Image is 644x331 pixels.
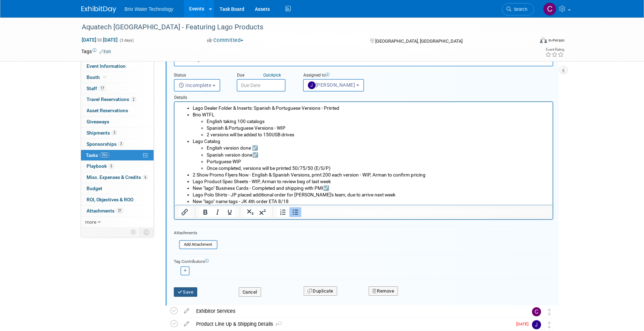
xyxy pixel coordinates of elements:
span: [DATE] [516,322,532,326]
span: ROI, Objectives & ROO [87,197,133,202]
td: Toggle Event Tabs [139,228,154,237]
iframe: Rich Text Area [175,102,553,205]
button: Committed [205,37,246,44]
button: Bold [199,207,211,217]
div: Assigned to [303,72,390,79]
a: ROI, Objectives & ROO [81,194,154,205]
button: Save [174,287,198,297]
div: Event Rating [545,48,564,51]
div: Details [174,92,553,101]
button: Insert/edit link [179,207,191,217]
div: Attachments [174,230,217,236]
img: ExhibitDay [81,6,116,13]
div: In-Person [548,38,564,43]
span: Travel Reservations [87,96,136,102]
span: Misc. Expenses & Credits [87,174,148,180]
button: Bullet list [289,207,301,217]
a: Staff17 [81,83,154,94]
a: Event Information [81,61,154,72]
a: Quickpick [262,72,282,78]
img: Format-Inperson.png [540,37,547,43]
div: Exhibitor Services [193,305,518,317]
a: Attachments21 [81,206,154,216]
a: edit [180,321,193,327]
a: Booth [81,72,154,83]
span: Shipments [87,130,117,136]
span: 4 [273,322,282,327]
i: Booth reservation complete [103,75,106,79]
span: Booth [87,74,108,80]
button: Underline [224,207,236,217]
span: [GEOGRAPHIC_DATA], [GEOGRAPHIC_DATA] [375,38,462,44]
button: Cancel [239,287,261,297]
span: 21 [116,208,123,213]
span: [PERSON_NAME] [308,82,355,88]
div: Status [174,72,226,79]
button: Incomplete [174,79,220,92]
span: 6 [143,175,148,180]
img: Cynthia Mendoza [532,307,541,316]
a: Giveaways [81,116,154,127]
a: Travel Reservations2 [81,94,154,105]
td: Personalize Event Tab Strip [127,228,140,237]
a: Playbook5 [81,161,154,172]
span: (3 days) [119,38,134,43]
span: Tasks [86,152,109,158]
input: Due Date [237,79,286,92]
a: Search [502,3,534,15]
button: Remove [369,286,398,296]
span: Incomplete [179,82,212,88]
button: Duplicate [304,286,337,296]
a: Sponsorships3 [81,139,154,150]
span: to [96,37,103,43]
a: Shipments3 [81,128,154,138]
td: Tags [81,48,111,55]
span: Event Information [87,63,126,69]
a: Tasks76% [81,150,154,161]
i: Move task [548,309,551,315]
div: Aquatech [GEOGRAPHIC_DATA] - Featuring Lago Products [79,21,524,34]
a: Asset Reservations [81,105,154,116]
span: 3 [112,130,117,135]
span: Playbook [87,163,114,169]
span: Attachments [87,208,123,214]
span: Giveaways [87,119,109,124]
a: more [81,217,154,228]
span: Budget [87,186,102,191]
i: Quick [263,73,273,78]
a: Edit [99,49,111,54]
span: Staff [87,86,106,91]
span: 17 [99,86,106,91]
button: Numbered list [277,207,289,217]
img: James Kang [532,320,541,329]
div: Product Line Up & Shipping Details [193,318,512,330]
span: 3 [118,141,124,146]
div: Event Format [493,36,565,47]
div: Due [237,72,293,79]
a: Budget [81,183,154,194]
span: [DATE] [DATE] [81,37,118,43]
button: Subscript [244,207,256,217]
a: edit [180,308,193,314]
span: Sponsorships [87,141,124,147]
span: 76% [100,152,109,158]
span: more [85,219,96,225]
img: Cynthia Mendoza [543,2,556,16]
i: Move task [548,322,551,328]
button: Italic [212,207,223,217]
